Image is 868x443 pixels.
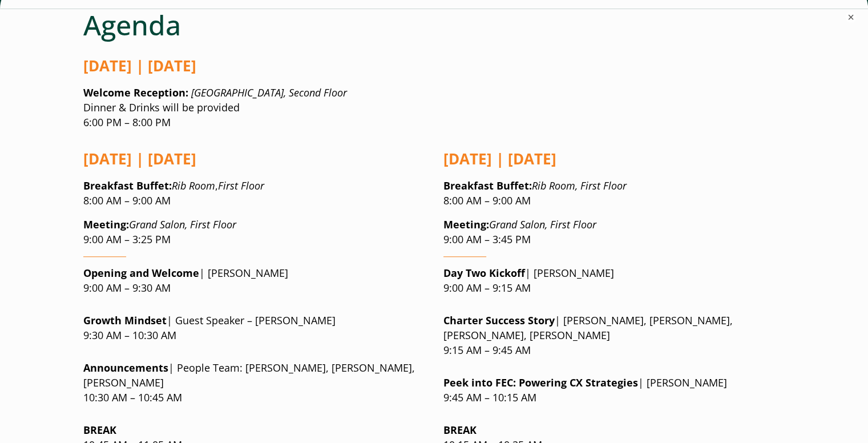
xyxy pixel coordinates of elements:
strong: Charter Success Story [443,313,555,327]
em: Rib Room [172,179,215,192]
p: | [PERSON_NAME] 9:00 AM – 9:30 AM [83,266,425,296]
strong: [DATE] | [DATE] [443,148,556,169]
p: , 8:00 AM – 9:00 AM [83,179,425,208]
strong: Growth Mindset [83,313,167,327]
p: | [PERSON_NAME] 9:00 AM – 9:15 AM [443,266,785,296]
em: Grand Salon, First Floor [129,218,236,231]
em: First Floor [218,179,264,192]
strong: Breakfast Buffet [443,179,529,192]
p: Dinner & Drinks will be provided 6:00 PM – 8:00 PM [83,86,785,130]
p: | Guest Speaker – [PERSON_NAME] 9:30 AM – 10:30 AM [83,313,425,343]
strong: Announcements [83,361,168,374]
em: [GEOGRAPHIC_DATA], Second Floor [191,86,347,99]
strong: BREAK [83,423,116,437]
strong: Meeting: [83,218,129,231]
strong: Meeting: [443,218,489,231]
strong: [DATE] | [DATE] [83,55,196,76]
p: 8:00 AM – 9:00 AM [443,179,785,208]
strong: Breakfast Buffet [83,179,169,192]
strong: Opening and Welcome [83,266,199,280]
p: | [PERSON_NAME] 9:45 AM – 10:15 AM [443,376,785,405]
strong: : [443,179,532,192]
em: Rib Room, First Floor [532,179,627,192]
p: | People Team: [PERSON_NAME], [PERSON_NAME], [PERSON_NAME] 10:30 AM – 10:45 AM [83,361,425,405]
h2: Agenda [83,9,785,42]
strong: Peek into FEC: Powering CX Strategies [443,376,638,389]
strong: Welcome Reception: [83,86,188,99]
strong: Day Two Kickoff [443,266,525,280]
strong: [DATE] | [DATE] [83,148,196,169]
p: 9:00 AM – 3:25 PM [83,218,425,247]
button: × [845,11,857,23]
p: | [PERSON_NAME], [PERSON_NAME], [PERSON_NAME], [PERSON_NAME] 9:15 AM – 9:45 AM [443,313,785,358]
em: Grand Salon, First Floor [489,218,596,231]
strong: BREAK [443,423,477,437]
strong: : [83,179,172,192]
p: 9:00 AM – 3:45 PM [443,218,785,247]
